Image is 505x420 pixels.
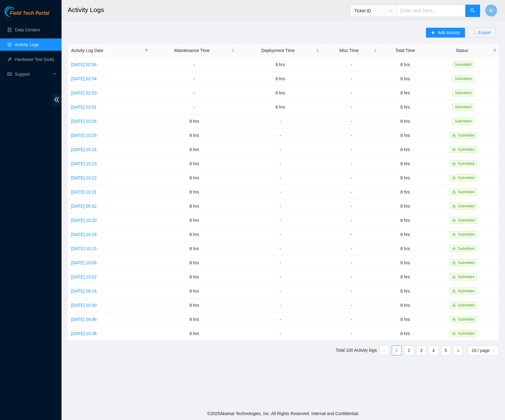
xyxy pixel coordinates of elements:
[323,270,380,284] td: -
[453,346,463,355] li: Next Page
[452,61,474,68] span: Submitted
[15,27,40,32] a: Data Centers
[143,46,150,55] span: filter
[452,162,456,166] span: lock
[380,100,430,114] td: 8 hrs
[452,104,474,110] span: Submitted
[238,114,323,128] td: -
[238,128,323,142] td: -
[10,10,49,16] span: Field Tech Portal
[458,204,475,208] span: Submitted
[380,114,430,128] td: 8 hrs
[452,247,456,250] span: lock
[71,331,97,336] a: [DATE] 10:36
[458,162,475,166] span: Submitted
[458,275,475,279] span: Submitted
[380,142,430,157] td: 8 hrs
[458,232,475,237] span: Submitted
[71,289,97,294] a: [DATE] 08:16
[323,86,380,100] td: -
[485,4,497,17] button: N
[71,317,97,322] a: [DATE] 09:46
[404,346,414,355] a: 2
[380,284,430,298] td: 8 hrs
[150,100,238,114] td: -
[71,90,97,95] a: [DATE] 02:53
[380,44,430,58] th: Total Time
[238,185,323,199] td: -
[150,128,238,142] td: 8 hrs
[150,199,238,213] td: 8 hrs
[452,190,456,194] span: lock
[452,176,456,180] span: lock
[71,62,97,67] a: [DATE] 02:56
[452,118,474,125] span: Submitted
[429,346,438,355] a: 4
[150,86,238,100] td: -
[397,5,466,17] input: Enter text here...
[336,346,377,355] li: Total 100 Activity logs
[458,190,475,194] span: Submitted
[431,30,435,35] span: plus
[323,157,380,171] td: -
[458,176,475,180] span: Submitted
[468,28,496,38] button: downloadExport
[52,94,62,105] span: double-left
[458,147,475,152] span: Submitted
[392,346,402,355] li: 1
[452,218,456,222] span: lock
[323,256,380,270] td: -
[323,72,380,86] td: -
[380,128,430,142] td: 8 hrs
[416,346,426,355] li: 3
[323,185,380,199] td: -
[452,204,456,208] span: lock
[150,58,238,72] td: -
[150,242,238,256] td: 8 hrs
[71,119,97,124] a: [DATE] 10:26
[470,8,475,14] span: search
[150,284,238,298] td: 8 hrs
[71,190,97,194] a: [DATE] 10:21
[238,312,323,326] td: -
[380,157,430,171] td: 8 hrs
[150,312,238,326] td: 8 hrs
[71,204,97,209] a: [DATE] 05:52
[323,284,380,298] td: -
[238,142,323,157] td: -
[380,185,430,199] td: 8 hrs
[379,346,389,355] li: Previous Page
[458,317,475,322] span: Submitted
[150,227,238,242] td: 8 hrs
[323,199,380,213] td: -
[15,42,39,47] a: Activity Logs
[238,256,323,270] td: -
[238,326,323,341] td: -
[465,5,480,17] button: search
[150,72,238,86] td: -
[380,298,430,312] td: 8 hrs
[238,227,323,242] td: -
[452,75,474,82] span: Submitted
[238,298,323,312] td: -
[323,326,380,341] td: -
[458,261,475,265] span: Submitted
[71,76,97,81] a: [DATE] 02:54
[71,175,97,180] a: [DATE] 10:22
[380,199,430,213] td: 8 hrs
[433,47,491,54] span: Status
[323,298,380,312] td: -
[458,331,475,336] span: Submitted
[5,11,49,19] a: Akamai TechnologiesField Tech Portal
[380,72,430,86] td: 8 hrs
[452,233,456,236] span: lock
[493,49,497,52] span: filter
[150,256,238,270] td: 8 hrs
[323,312,380,326] td: -
[323,128,380,142] td: -
[238,72,323,86] td: 8 hrs
[323,227,380,242] td: -
[379,346,389,355] button: left
[458,133,475,138] span: Submitted
[71,47,142,54] span: Activity Log Date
